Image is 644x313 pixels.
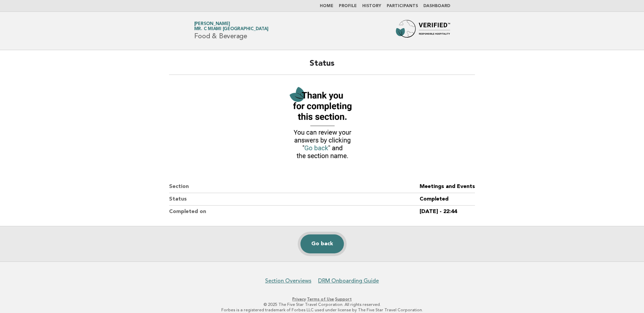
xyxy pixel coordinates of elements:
p: · · [114,296,530,302]
a: Support [335,297,352,301]
dd: Completed [420,193,475,206]
dd: Meetings and Events [420,181,475,193]
dt: Status [169,193,420,206]
dt: Section [169,181,420,193]
h1: Food & Beverage [194,22,269,40]
dt: Completed on [169,206,420,218]
a: Section Overviews [265,277,311,284]
a: Terms of Use [307,297,334,301]
a: Participants [387,4,418,8]
p: © 2025 The Five Star Travel Corporation. All rights reserved. [114,302,530,307]
a: Privacy [292,297,306,301]
a: Go back [300,234,344,253]
a: Dashboard [423,4,450,8]
a: Profile [339,4,357,8]
span: Mr. C Miami [GEOGRAPHIC_DATA] [194,27,269,32]
a: Home [320,4,333,8]
img: Verified [284,83,359,164]
a: [PERSON_NAME]Mr. C Miami [GEOGRAPHIC_DATA] [194,22,269,31]
h2: Status [169,58,475,75]
a: DRM Onboarding Guide [318,277,379,284]
a: History [362,4,381,8]
p: Forbes is a registered trademark of Forbes LLC used under license by The Five Star Travel Corpora... [114,307,530,313]
dd: [DATE] - 22:44 [420,206,475,218]
img: Forbes Travel Guide [396,20,450,42]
